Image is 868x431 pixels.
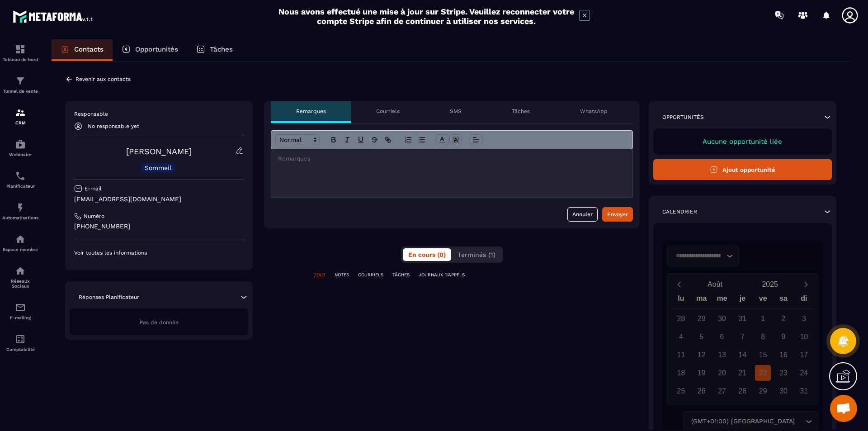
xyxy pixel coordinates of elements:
[15,302,26,313] img: email
[296,108,326,115] p: Remarques
[2,100,38,132] a: formationformationCRM
[74,222,244,231] p: [PHONE_NUMBER]
[2,259,38,295] a: social-networksocial-networkRéseaux Sociaux
[15,171,26,181] img: scheduler
[15,139,26,150] img: automations
[2,347,38,352] p: Comptabilité
[2,215,38,220] p: Automatisations
[662,208,697,215] p: Calendrier
[15,44,26,55] img: formation
[419,272,465,278] p: JOURNAUX D'APPELS
[52,39,113,61] a: Contacts
[392,272,410,278] p: TÂCHES
[74,45,104,53] p: Contacts
[2,195,38,227] a: automationsautomationsAutomatisations
[210,45,233,53] p: Tâches
[580,108,608,115] p: WhatsApp
[662,114,704,121] p: Opportunités
[2,57,38,62] p: Tableau de bord
[2,295,38,327] a: emailemailE-mailing
[135,45,178,53] p: Opportunités
[74,249,244,256] p: Voir toutes les informations
[2,279,38,289] p: Réseaux Sociaux
[458,251,495,258] span: Terminés (1)
[602,207,633,222] button: Envoyer
[15,107,26,118] img: formation
[278,7,575,26] h2: Nous avons effectué une mise à jour sur Stripe. Veuillez reconnecter votre compte Stripe afin de ...
[662,137,823,146] p: Aucune opportunité liée
[75,76,131,82] p: Revenir aux contacts
[2,227,38,259] a: automationsautomationsEspace membre
[74,195,244,204] p: [EMAIL_ADDRESS][DOMAIN_NAME]
[140,319,179,326] span: Pas de donnée
[408,251,446,258] span: En cours (0)
[2,120,38,125] p: CRM
[2,69,38,100] a: formationformationTunnel de vente
[15,76,26,86] img: formation
[403,248,451,261] button: En cours (0)
[2,184,38,189] p: Planificateur
[358,272,383,278] p: COURRIELS
[512,108,530,115] p: Tâches
[84,213,104,220] p: Numéro
[607,210,628,219] div: Envoyer
[15,265,26,276] img: social-network
[452,248,501,261] button: Terminés (1)
[450,108,462,115] p: SMS
[2,315,38,320] p: E-mailing
[2,152,38,157] p: Webinaire
[2,132,38,164] a: automationsautomationsWebinaire
[126,147,192,156] a: [PERSON_NAME]
[88,123,139,129] p: No responsable yet
[2,164,38,195] a: schedulerschedulerPlanificateur
[2,37,38,69] a: formationformationTableau de bord
[15,334,26,345] img: accountant
[79,294,139,301] p: Réponses Planificateur
[2,327,38,359] a: accountantaccountantComptabilité
[376,108,400,115] p: Courriels
[567,207,598,222] button: Annuler
[15,234,26,245] img: automations
[2,247,38,252] p: Espace membre
[187,39,242,61] a: Tâches
[830,395,857,422] a: Ouvrir le chat
[145,165,171,171] p: Sommeil
[335,272,349,278] p: NOTES
[314,272,325,278] p: TOUT
[13,8,94,24] img: logo
[653,159,832,180] button: Ajout opportunité
[113,39,187,61] a: Opportunités
[15,202,26,213] img: automations
[74,110,244,118] p: Responsable
[2,89,38,94] p: Tunnel de vente
[85,185,102,192] p: E-mail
